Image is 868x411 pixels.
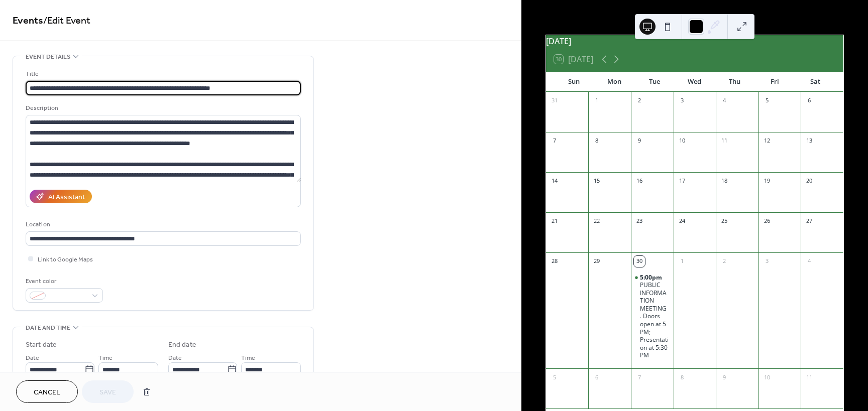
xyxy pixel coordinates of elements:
div: Mon [594,72,634,92]
div: Start date [26,340,57,350]
div: 12 [762,135,773,147]
div: PUBLIC INFORMATION MEETING . Doors open at 5 PM; Presentation at 5:30 PM [640,281,670,359]
div: 28 [549,256,560,267]
div: 3 [677,95,688,106]
div: 3 [762,256,773,267]
span: 5:00pm [640,273,664,282]
div: Fri [755,72,795,92]
div: 11 [804,372,815,383]
div: 7 [634,372,645,383]
div: 6 [591,372,602,383]
div: 4 [719,95,730,106]
span: Time [241,353,255,363]
div: 8 [591,135,602,147]
div: 27 [804,216,815,227]
div: 29 [591,256,602,267]
div: 5 [762,95,773,106]
span: Event details [26,52,70,62]
div: End date [168,340,196,350]
div: Event color [26,276,101,287]
span: Link to Google Maps [38,254,93,265]
div: 6 [804,95,815,106]
div: 23 [634,216,645,227]
div: 15 [591,176,602,187]
div: 8 [677,372,688,383]
div: Description [26,103,299,113]
div: 30 [634,256,645,267]
span: Date and time [26,323,70,333]
div: 1 [591,95,602,106]
span: / Edit Event [43,11,90,31]
button: Cancel [16,380,78,403]
div: 11 [719,135,730,147]
div: Thu [715,72,755,92]
div: 10 [762,372,773,383]
div: 7 [549,135,560,147]
span: Cancel [34,387,60,398]
div: 16 [634,176,645,187]
div: 20 [804,176,815,187]
div: 26 [762,216,773,227]
div: 5 [549,372,560,383]
div: 2 [634,95,645,106]
div: 10 [677,135,688,147]
div: 9 [719,372,730,383]
span: Time [98,353,113,363]
div: Sat [795,72,835,92]
div: 25 [719,216,730,227]
div: 13 [804,135,815,147]
div: Location [26,219,299,230]
div: [DATE] [546,35,843,47]
div: Title [26,69,299,79]
div: 14 [549,176,560,187]
div: 22 [591,216,602,227]
div: PUBLIC INFORMATION MEETING . Doors open at 5 PM; Presentation at 5:30 PM [631,273,674,360]
div: 19 [762,176,773,187]
div: 17 [677,176,688,187]
div: 18 [719,176,730,187]
div: Wed [675,72,715,92]
a: Events [13,11,43,31]
div: 1 [677,256,688,267]
div: AI Assistant [48,192,85,203]
div: 9 [634,135,645,147]
button: AI Assistant [30,190,92,203]
div: 21 [549,216,560,227]
div: 2 [719,256,730,267]
div: Tue [634,72,675,92]
span: Date [26,353,39,363]
span: Date [168,353,182,363]
div: 4 [804,256,815,267]
div: Sun [554,72,594,92]
div: 31 [549,95,560,106]
div: 24 [677,216,688,227]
